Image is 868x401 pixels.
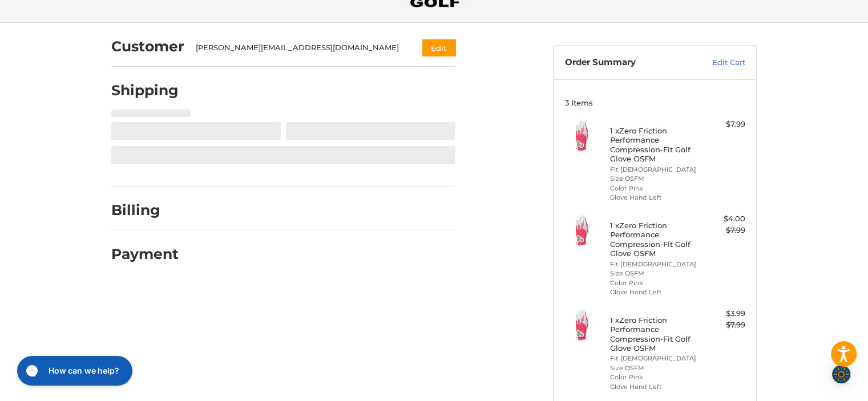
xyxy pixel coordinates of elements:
[610,221,697,258] h4: 1 x Zero Friction Performance Compression-Fit Golf Glove OSFM
[610,315,697,353] h4: 1 x Zero Friction Performance Compression-Fit Golf Glove OSFM
[610,126,697,163] h4: 1 x Zero Friction Performance Compression-Fit Golf Glove OSFM
[610,278,697,288] li: Color Pink
[700,308,745,319] div: $3.99
[11,352,135,390] iframe: Gorgias live chat messenger
[700,213,745,225] div: $4.00
[111,201,178,219] h2: Billing
[610,165,697,175] li: Fit [DEMOGRAPHIC_DATA]
[610,269,697,278] li: Size OSFM
[610,287,697,297] li: Glove Hand Left
[610,184,697,193] li: Color Pink
[688,57,745,68] a: Edit Cart
[111,38,184,55] h2: Customer
[111,82,179,99] h2: Shipping
[422,39,455,56] button: Edit
[610,193,697,202] li: Glove Hand Left
[610,372,697,382] li: Color Pink
[111,245,179,263] h2: Payment
[700,119,745,130] div: $7.99
[610,382,697,392] li: Glove Hand Left
[610,354,697,363] li: Fit [DEMOGRAPHIC_DATA]
[610,363,697,373] li: Size OSFM
[196,42,401,54] div: [PERSON_NAME][EMAIL_ADDRESS][DOMAIN_NAME]
[565,57,688,68] h3: Order Summary
[610,174,697,184] li: Size OSFM
[700,319,745,331] div: $7.99
[610,260,697,269] li: Fit [DEMOGRAPHIC_DATA]
[565,98,745,107] h3: 3 Items
[700,225,745,236] div: $7.99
